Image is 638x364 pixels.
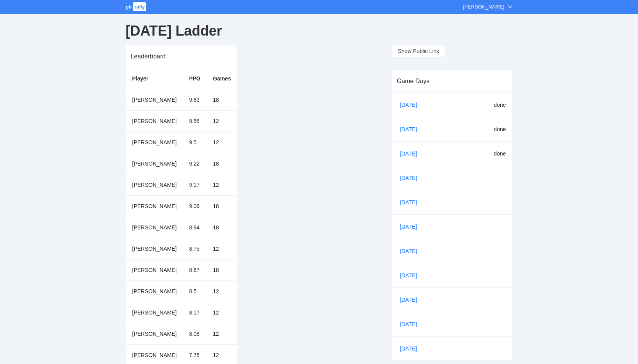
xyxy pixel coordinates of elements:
[183,174,207,195] td: 9.17
[126,89,183,110] td: [PERSON_NAME]
[207,153,237,174] td: 18
[399,318,425,330] a: [DATE]
[207,132,237,153] td: 12
[399,99,425,111] a: [DATE]
[189,74,201,83] div: PPG
[399,270,425,281] a: [DATE]
[126,132,183,153] td: [PERSON_NAME]
[207,323,237,344] td: 12
[126,4,132,10] span: pb
[126,110,183,132] td: [PERSON_NAME]
[132,74,177,83] div: Player
[126,153,183,174] td: [PERSON_NAME]
[397,70,508,92] div: Game Days
[207,259,237,280] td: 18
[183,238,207,259] td: 8.75
[466,141,512,166] td: done
[183,302,207,323] td: 8.17
[126,195,183,217] td: [PERSON_NAME]
[183,217,207,238] td: 8.94
[126,302,183,323] td: [PERSON_NAME]
[399,148,425,159] a: [DATE]
[183,89,207,110] td: 9.83
[207,217,237,238] td: 18
[183,132,207,153] td: 9.5
[399,221,425,232] a: [DATE]
[131,45,233,67] div: Leaderboard
[126,259,183,280] td: [PERSON_NAME]
[183,110,207,132] td: 9.58
[463,3,505,11] div: [PERSON_NAME]
[207,238,237,259] td: 12
[183,259,207,280] td: 8.67
[399,245,425,257] a: [DATE]
[207,110,237,132] td: 12
[207,89,237,110] td: 18
[207,302,237,323] td: 12
[126,323,183,344] td: [PERSON_NAME]
[399,197,425,208] a: [DATE]
[399,172,425,184] a: [DATE]
[183,280,207,302] td: 8.5
[207,195,237,217] td: 18
[207,174,237,195] td: 12
[392,45,446,57] button: Show Public Link
[213,74,231,83] div: Games
[399,294,425,306] a: [DATE]
[508,4,513,9] span: down
[126,174,183,195] td: [PERSON_NAME]
[126,217,183,238] td: [PERSON_NAME]
[207,280,237,302] td: 12
[183,195,207,217] td: 9.06
[126,4,148,10] a: pbrally
[183,323,207,344] td: 8.08
[183,153,207,174] td: 9.22
[126,17,513,45] div: [DATE] Ladder
[126,280,183,302] td: [PERSON_NAME]
[133,2,146,11] span: rally
[466,93,512,117] td: done
[466,117,512,141] td: done
[399,343,425,354] a: [DATE]
[126,238,183,259] td: [PERSON_NAME]
[398,47,440,55] span: Show Public Link
[399,123,425,135] a: [DATE]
